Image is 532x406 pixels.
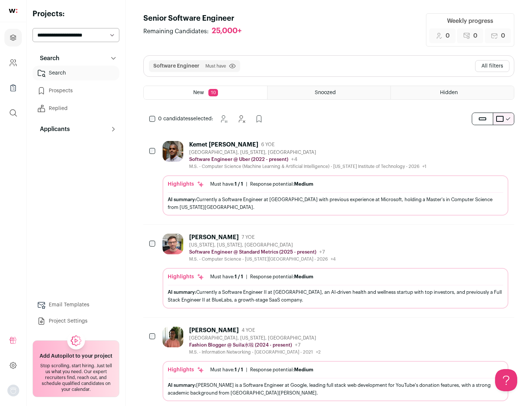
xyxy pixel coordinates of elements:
div: Must have: [210,274,243,280]
span: 6 YOE [261,142,274,148]
span: 1 / 1 [235,367,243,372]
div: Response potential: [250,274,313,280]
div: [US_STATE], [US_STATE], [GEOGRAPHIC_DATA] [189,242,336,248]
a: Company Lists [4,79,22,97]
a: Kemet [PERSON_NAME] 6 YOE [GEOGRAPHIC_DATA], [US_STATE], [GEOGRAPHIC_DATA] Software Engineer @ Ub... [163,141,508,216]
a: Project Settings [33,314,119,328]
div: [GEOGRAPHIC_DATA], [US_STATE], [GEOGRAPHIC_DATA] [189,335,321,341]
a: [PERSON_NAME] 4 YOE [GEOGRAPHIC_DATA], [US_STATE], [GEOGRAPHIC_DATA] Fashion Blogger @ Suila水啦 (2... [163,327,508,401]
span: Medium [294,274,313,279]
span: 7 YOE [242,234,255,240]
ul: | [210,367,313,373]
span: 0 [501,31,505,40]
span: 1 / 1 [235,182,243,186]
div: [PERSON_NAME] is a Software Engineer at Google, leading full stack web development for YouTube's ... [168,381,503,397]
button: Hide [234,111,249,126]
span: New [193,90,204,95]
div: Kemet [PERSON_NAME] [189,141,258,148]
div: Highlights [168,273,204,281]
span: selected: [158,115,213,123]
p: Software Engineer @ Standard Metrics (2025 - present) [189,249,316,255]
span: 0 [473,31,477,40]
button: Applicants [33,122,119,137]
a: Snoozed [267,86,391,99]
span: 10 [208,89,218,96]
span: +7 [319,250,325,255]
div: 25,000+ [212,27,242,36]
span: AI summary: [168,197,196,202]
h2: Add Autopilot to your project [40,352,112,360]
span: Medium [294,367,313,372]
p: Fashion Blogger @ Suila水啦 (2024 - present) [189,342,292,348]
p: Software Engineer @ Uber (2022 - present) [189,156,288,162]
ul: | [210,274,313,280]
span: +2 [316,350,321,354]
div: [PERSON_NAME] [189,234,239,241]
span: +4 [291,157,297,162]
h1: Senior Software Engineer [143,13,249,24]
iframe: Help Scout Beacon - Open [495,369,517,391]
button: Snooze [216,111,231,126]
span: Hidden [440,90,458,95]
img: wellfound-shorthand-0d5821cbd27db2630d0214b213865d53afaa358527fdda9d0ea32b1df1b89c2c.svg [9,9,17,13]
span: 0 [446,31,450,40]
span: Remaining Candidates: [143,27,209,36]
span: Medium [294,182,313,186]
p: Applicants [35,125,70,134]
span: Snoozed [315,90,336,95]
button: Search [33,51,119,66]
a: Search [33,66,119,80]
div: Must have: [210,181,243,187]
div: Highlights [168,180,204,188]
a: [PERSON_NAME] 7 YOE [US_STATE], [US_STATE], [GEOGRAPHIC_DATA] Software Engineer @ Standard Metric... [163,234,508,308]
div: Must have: [210,367,243,373]
div: Highlights [168,366,204,374]
button: Software Engineer [153,62,199,70]
div: Currently a Software Engineer II at [GEOGRAPHIC_DATA], an AI-driven health and wellness startup w... [168,288,503,304]
button: All filters [475,60,509,72]
div: [PERSON_NAME] [189,327,239,334]
img: 1d26598260d5d9f7a69202d59cf331847448e6cffe37083edaed4f8fc8795bfe [163,141,183,162]
div: Response potential: [250,181,313,187]
div: Response potential: [250,367,313,373]
span: 1 / 1 [235,274,243,279]
img: nopic.png [7,385,19,396]
div: Weekly progress [447,17,493,25]
span: AI summary: [168,383,196,388]
a: Add Autopilot to your project Stop scrolling, start hiring. Just tell us what you need. Our exper... [33,340,119,397]
div: Stop scrolling, start hiring. Just tell us what you need. Our expert recruiters find, reach out, ... [37,363,115,392]
button: Open dropdown [7,385,19,396]
span: +1 [422,164,426,169]
button: Add to Prospects [252,111,266,126]
img: 322c244f3187aa81024ea13e08450523775794405435f85740c15dbe0cd0baab.jpg [163,327,183,347]
a: Hidden [391,86,514,99]
div: M.S. - Information Networking - [GEOGRAPHIC_DATA] - 2021 [189,349,321,355]
span: AI summary: [168,290,196,295]
span: 0 candidates [158,116,191,121]
div: M.S. - Computer Science - [US_STATE][GEOGRAPHIC_DATA] - 2026 [189,256,336,262]
span: +7 [295,343,301,348]
div: [GEOGRAPHIC_DATA], [US_STATE], [GEOGRAPHIC_DATA] [189,149,426,155]
ul: | [210,181,313,187]
div: Currently a Software Engineer at [GEOGRAPHIC_DATA] with previous experience at Microsoft, holding... [168,196,503,211]
h2: Projects: [33,9,119,19]
span: Must have [205,63,226,69]
a: Projects [4,29,22,47]
a: Company and ATS Settings [4,54,22,72]
img: 0fb184815f518ed3bcaf4f46c87e3bafcb34ea1ec747045ab451f3ffb05d485a [163,234,183,254]
a: Prospects [33,83,119,98]
p: Search [35,54,59,63]
span: +4 [331,257,336,261]
a: Replied [33,101,119,116]
div: M.S. - Computer Science (Machine Learning & Artificial Intelligence) - [US_STATE] Institute of Te... [189,164,426,169]
a: Email Templates [33,297,119,312]
span: 4 YOE [242,327,255,333]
